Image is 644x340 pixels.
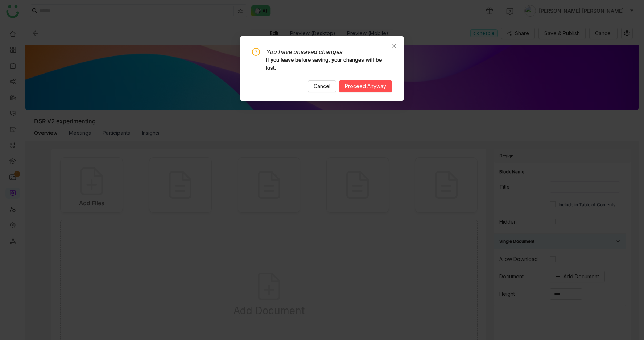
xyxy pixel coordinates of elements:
[308,80,336,92] button: Cancel
[345,82,386,90] span: Proceed Anyway
[266,48,342,55] i: You have unsaved changes
[314,82,330,90] span: Cancel
[266,57,382,71] b: If you leave before saving, your changes will be lost.
[339,80,392,92] button: Proceed Anyway
[384,36,404,56] button: Close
